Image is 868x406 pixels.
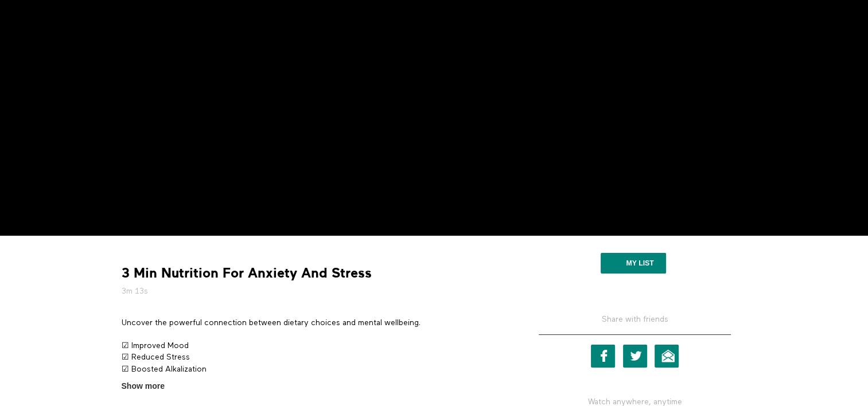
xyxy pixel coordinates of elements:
[601,253,665,274] button: My list
[122,286,506,297] h5: 3m 13s
[539,314,731,334] h5: Share with friends
[122,317,506,329] p: Uncover the powerful connection between dietary choices and mental wellbeing.
[591,345,615,368] a: Facebook
[122,380,165,392] span: Show more
[122,340,506,375] p: ☑ Improved Mood ☑ Reduced Stress ☑ Boosted Alkalization
[623,345,647,368] a: Twitter
[122,264,372,282] strong: 3 Min Nutrition For Anxiety And Stress
[655,345,679,368] a: Email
